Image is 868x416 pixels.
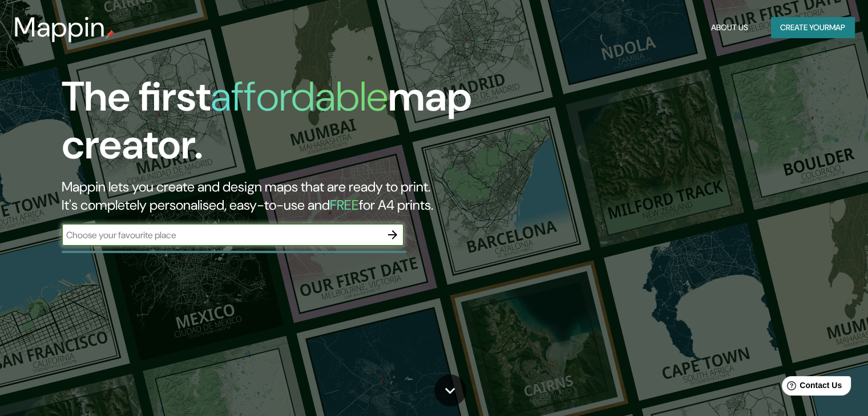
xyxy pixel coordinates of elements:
[62,178,496,214] h2: Mappin lets you create and design maps that are ready to print. It's completely personalised, eas...
[62,229,381,242] input: Choose your favourite place
[330,196,359,214] h5: FREE
[706,17,753,38] button: About Us
[14,11,106,43] h3: Mappin
[106,30,115,39] img: mappin-pin
[211,70,388,123] h1: affordable
[771,17,854,38] button: Create yourmap
[766,372,855,403] iframe: Help widget launcher
[62,73,496,178] h1: The first map creator.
